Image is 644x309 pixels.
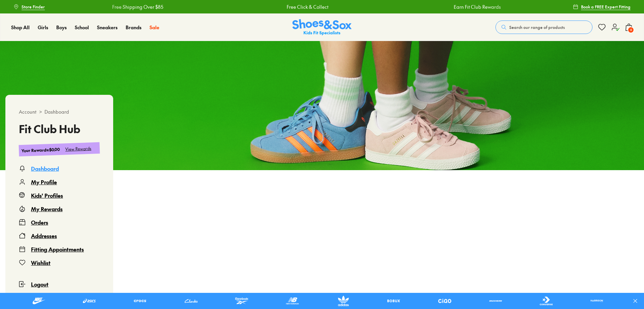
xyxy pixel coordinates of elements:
[11,24,30,31] a: Shop All
[31,280,49,288] span: Logout
[31,218,48,226] div: Orders
[65,145,92,152] div: View Rewards
[31,259,51,267] div: Wishlist
[31,245,84,253] div: Fitting Appointments
[19,178,100,186] a: My Profile
[31,191,63,199] div: Kids' Profiles
[22,4,45,10] span: Store Finder
[292,19,352,36] img: SNS_Logo_Responsive.svg
[495,21,592,34] button: Search our range of products
[75,24,89,31] a: School
[112,3,163,10] a: Free Shipping Over $85
[56,24,67,31] a: Boys
[19,164,100,172] a: Dashboard
[19,245,100,253] a: Fitting Appointments
[19,232,100,240] a: Addresses
[286,3,328,10] a: Free Click & Collect
[97,24,118,31] a: Sneakers
[19,205,100,213] a: My Rewards
[19,191,100,199] a: Kids' Profiles
[150,24,159,31] a: Sale
[292,19,352,36] a: Shoes & Sox
[44,108,69,115] span: Dashboard
[19,272,100,288] button: Logout
[22,146,60,154] div: Your Rewards : $0.00
[31,232,57,240] div: Addresses
[56,24,67,31] span: Boys
[31,164,59,172] div: Dashboard
[19,218,100,226] a: Orders
[126,24,141,31] a: Brands
[581,4,631,10] span: Book a FREE Expert Fitting
[19,259,100,267] a: Wishlist
[150,24,159,31] span: Sale
[19,123,100,134] h3: Fit Club Hub
[38,24,48,31] a: Girls
[573,1,631,13] a: Book a FREE Expert Fitting
[31,178,57,186] div: My Profile
[625,20,633,35] button: 6
[97,24,118,31] span: Sneakers
[38,24,48,31] span: Girls
[39,108,42,115] span: >
[453,3,501,10] a: Earn Fit Club Rewards
[11,24,30,31] span: Shop All
[19,108,36,115] span: Account
[126,24,141,31] span: Brands
[75,24,89,31] span: School
[627,27,634,33] span: 6
[31,205,63,213] div: My Rewards
[509,24,565,30] span: Search our range of products
[13,1,45,13] a: Store Finder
